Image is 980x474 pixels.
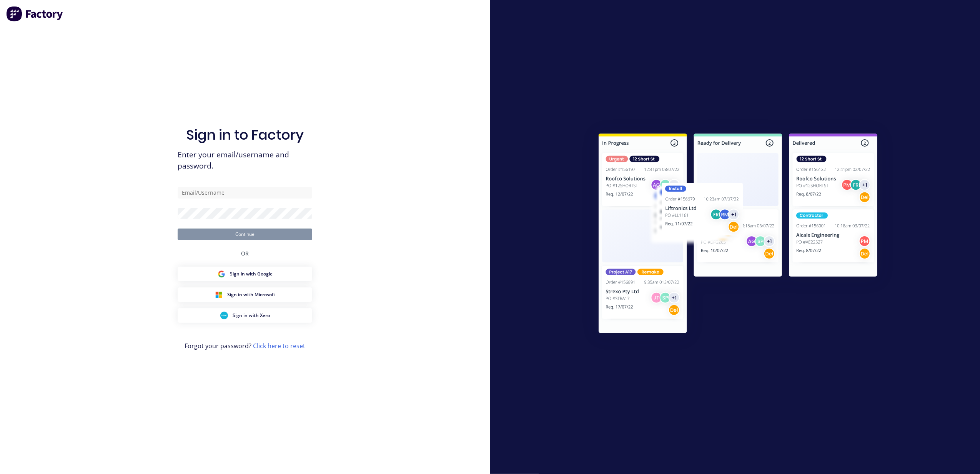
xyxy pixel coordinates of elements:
img: Xero Sign in [220,312,228,319]
img: Factory [6,6,64,22]
button: Xero Sign inSign in with Xero [178,308,312,323]
span: Sign in with Microsoft [227,291,275,298]
a: Click here to reset [253,342,305,350]
span: Sign in with Xero [233,312,270,319]
button: Microsoft Sign inSign in with Microsoft [178,287,312,302]
span: Sign in with Google [230,270,273,277]
img: Microsoft Sign in [215,291,223,299]
img: Sign in [582,118,894,351]
img: Google Sign in [218,270,225,278]
button: Continue [178,229,312,240]
h1: Sign in to Factory [186,127,304,143]
span: Forgot your password? [185,341,305,350]
span: Enter your email/username and password. [178,149,312,172]
div: OR [241,240,249,267]
input: Email/Username [178,187,312,199]
button: Google Sign inSign in with Google [178,267,312,281]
